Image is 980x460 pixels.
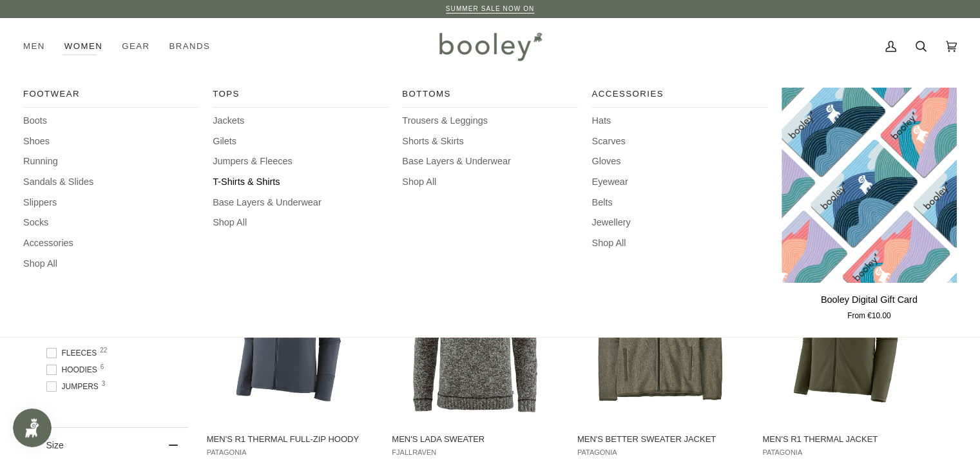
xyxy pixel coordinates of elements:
a: Shoes [23,135,198,149]
a: Socks [23,216,198,230]
a: Shop All [402,175,577,189]
span: Men's R1 Thermal Full-Zip Hoody [207,434,374,445]
a: Slippers [23,196,198,210]
span: Men's R1 Thermal Jacket [762,434,929,445]
span: 3 [102,381,106,387]
span: Fjallraven [392,448,559,457]
a: Base Layers & Underwear [402,155,577,169]
span: 22 [100,347,107,354]
a: Footwear [23,88,198,108]
a: Accessories [591,88,767,108]
a: T-Shirts & Shirts [213,175,388,189]
a: Accessories [23,236,198,251]
span: Fleeces [46,347,101,359]
a: Running [23,155,198,169]
img: Booley [434,28,546,65]
a: Men [23,18,55,75]
span: Patagonia [207,448,374,457]
span: Tops [213,88,388,101]
product-grid-item-variant: €10.00 [782,88,957,283]
a: Brands [159,18,220,75]
a: Booley Digital Gift Card [782,88,957,283]
span: Men's Better Sweater Jacket [577,434,744,445]
iframe: Button to open loyalty program pop-up [13,408,52,447]
a: Jumpers & Fleeces [213,155,388,169]
a: Shop All [23,257,198,271]
a: Hats [591,114,767,128]
div: Women Footwear Boots Shoes Running Sandals & Slides Slippers Socks Accessories Shop All Tops Jack... [55,18,112,75]
span: Gear [122,40,149,53]
span: Jumpers [46,381,102,392]
span: Accessories [591,88,767,101]
a: Jackets [213,114,388,128]
span: From €10.00 [847,311,890,322]
a: Sandals & Slides [23,175,198,189]
a: Base Layers & Underwear [213,196,388,210]
a: Jewellery [591,216,767,230]
a: Shorts & Skirts [402,135,577,149]
a: Gloves [591,155,767,169]
a: Trousers & Leggings [402,114,577,128]
a: Eyewear [591,175,767,189]
a: Scarves [591,135,767,149]
a: Bottoms [402,88,577,108]
p: Booley Digital Gift Card [821,293,918,307]
a: Belts [591,196,767,210]
a: Gear [112,18,159,75]
span: Patagonia [762,448,929,457]
span: Size [46,440,64,450]
span: Bottoms [402,88,577,101]
product-grid-item: Booley Digital Gift Card [782,88,957,321]
span: Men's Lada Sweater [392,434,559,445]
a: Booley Digital Gift Card [782,288,957,322]
a: SUMMER SALE NOW ON [446,5,535,12]
a: Gilets [213,135,388,149]
a: Shop All [591,236,767,251]
a: Boots [23,114,198,128]
span: Patagonia [577,448,744,457]
a: Shop All [213,216,388,230]
span: Men [23,40,45,53]
a: Tops [213,88,388,108]
span: Hoodies [46,364,101,376]
span: Brands [169,40,210,53]
span: Footwear [23,88,198,101]
a: Women [55,18,112,75]
span: 6 [101,364,104,370]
